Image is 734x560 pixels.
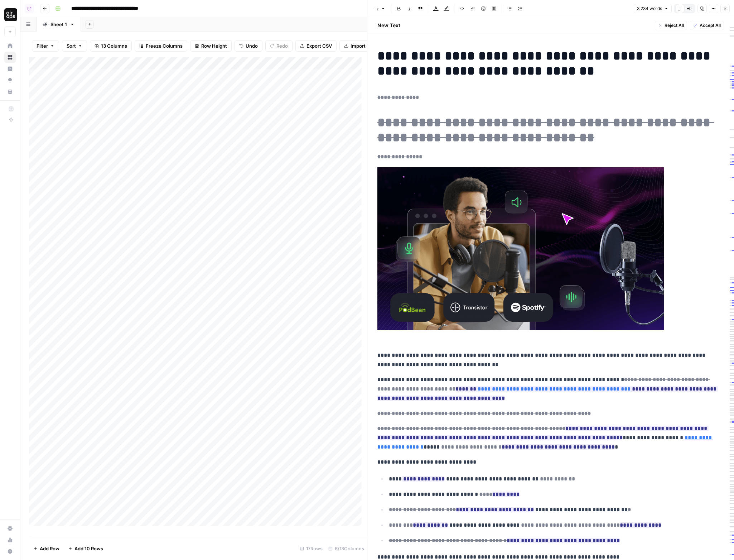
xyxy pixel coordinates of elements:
[276,42,288,49] span: Redo
[67,42,76,49] span: Sort
[265,40,293,52] button: Redo
[37,17,81,32] a: Sheet 1
[4,534,16,546] a: Usage
[637,5,662,12] span: 3,234 words
[64,543,107,554] button: Add 10 Rows
[655,21,687,30] button: Reject All
[62,40,87,52] button: Sort
[4,63,16,75] a: Insights
[4,40,16,52] a: Home
[146,42,183,49] span: Freeze Columns
[37,42,48,49] span: Filter
[190,40,232,52] button: Row Height
[201,42,227,49] span: Row Height
[4,86,16,97] a: Your Data
[90,40,132,52] button: 13 Columns
[295,40,337,52] button: Export CSV
[4,523,16,534] a: Settings
[306,42,332,49] span: Export CSV
[4,52,16,63] a: Browse
[351,42,376,49] span: Import CSV
[235,40,262,52] button: Undo
[74,545,103,552] span: Add 10 Rows
[377,22,400,29] h2: New Text
[325,543,367,554] div: 6/13 Columns
[4,75,16,86] a: Opportunities
[700,22,721,29] span: Accept All
[297,543,325,554] div: 17 Rows
[4,8,17,21] img: AirOps Administrative Logo
[101,42,127,49] span: 13 Columns
[29,543,64,554] button: Add Row
[690,21,724,30] button: Accept All
[32,40,59,52] button: Filter
[634,4,672,13] button: 3,234 words
[4,6,16,24] button: Workspace: AirOps Administrative
[246,42,258,49] span: Undo
[40,545,59,552] span: Add Row
[135,40,187,52] button: Freeze Columns
[665,22,684,29] span: Reject All
[4,546,16,557] button: Help + Support
[339,40,381,52] button: Import CSV
[50,21,67,28] div: Sheet 1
